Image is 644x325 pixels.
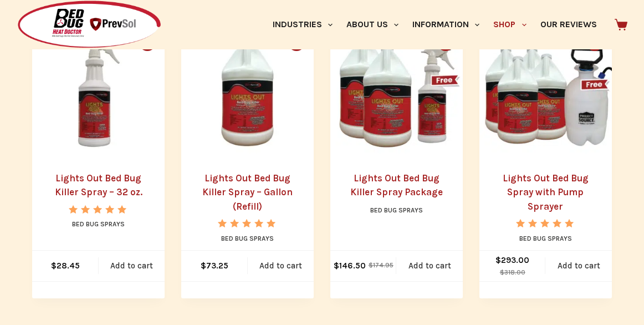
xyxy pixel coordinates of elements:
a: Lights Out Bed Bug Killer Spray – Gallon (Refill) [202,172,293,212]
a: Bed Bug Sprays [519,235,572,242]
a: Lights Out Bed Bug Killer Spray – 32 oz. [55,172,142,198]
picture: lights-out-qt-sprayer [32,25,165,158]
bdi: 318.00 [500,268,525,276]
span: $ [500,268,504,276]
a: Lights Out Bed Bug Killer Spray Package [350,172,443,198]
div: Rated 5.00 out of 5 [516,219,575,227]
bdi: 28.45 [51,261,80,271]
div: Rated 5.00 out of 5 [69,205,128,214]
a: Lights Out Bed Bug Spray with Pump Sprayer [503,172,589,212]
a: Add to cart: “Lights Out Bed Bug Killer Spray Package” [396,251,462,281]
a: Add to cart: “Lights Out Bed Bug Killer Spray - 32 oz.” [99,251,165,281]
a: Add to cart: “Lights Out Bed Bug Killer Spray - Gallon (Refill)” [248,251,314,281]
a: Bed Bug Sprays [370,206,423,214]
span: $ [334,261,339,271]
img: Lights Out Bed Bug Killer Spray - 32 oz. [32,25,165,158]
bdi: 174.95 [369,261,393,269]
bdi: 73.25 [201,261,228,271]
img: Lights Out Bed Bug Spray Package with two gallons and one 32 oz [330,25,463,158]
span: $ [369,261,373,269]
bdi: 293.00 [495,255,529,265]
picture: LightsOutPackage [330,25,463,158]
span: $ [495,255,501,265]
a: Lights Out Bed Bug Spray with Pump Sprayer [479,25,612,158]
span: $ [201,261,206,271]
span: Rated out of 5 [69,205,128,239]
a: Bed Bug Sprays [221,235,274,242]
picture: lights-out-gallon [181,25,314,158]
div: Rated 5.00 out of 5 [218,219,277,227]
a: Lights Out Bed Bug Killer Spray Package [330,25,463,158]
a: Add to cart: “Lights Out Bed Bug Spray with Pump Sprayer” [545,251,611,281]
span: $ [51,261,57,271]
span: Rated out of 5 [516,219,575,253]
img: Lights Out Bed Bug Killer Spray - Gallon (Refill) [181,25,314,158]
a: Bed Bug Sprays [72,220,125,228]
span: Rated out of 5 [218,219,277,253]
button: Open LiveChat chat widget [9,4,42,38]
bdi: 146.50 [334,261,366,271]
